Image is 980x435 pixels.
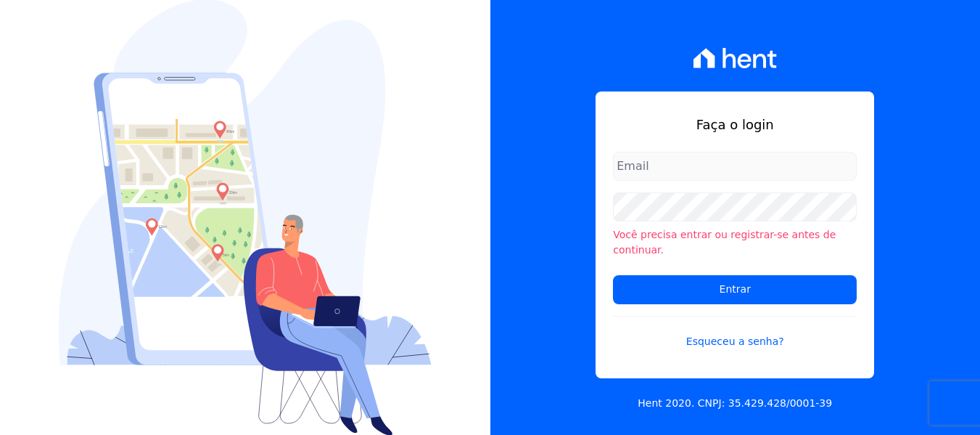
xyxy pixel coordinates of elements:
h1: Faça o login [613,115,857,134]
input: Email [613,152,857,181]
li: Você precisa entrar ou registrar-se antes de continuar. [613,227,857,258]
a: Esqueceu a senha? [613,316,857,349]
p: Hent 2020. CNPJ: 35.429.428/0001-39 [638,396,832,411]
input: Entrar [613,275,857,304]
